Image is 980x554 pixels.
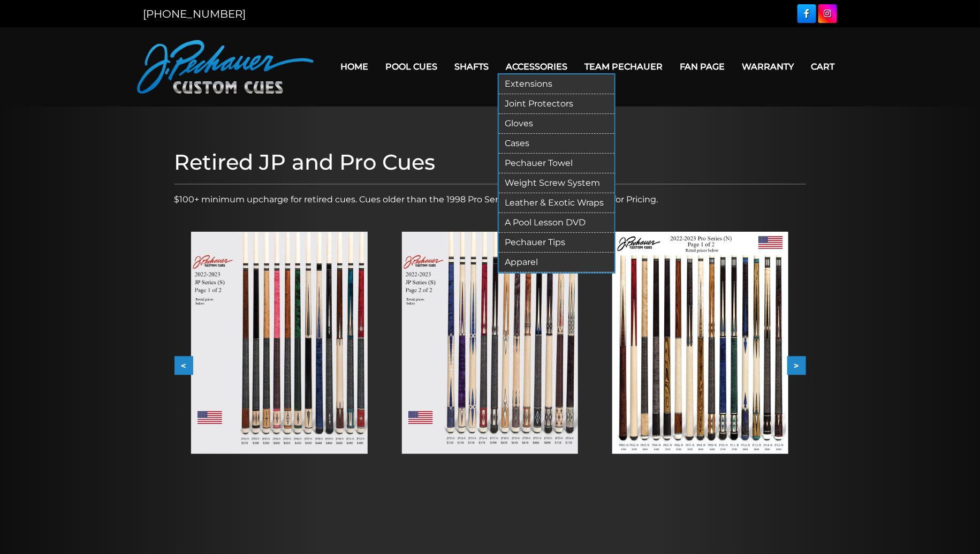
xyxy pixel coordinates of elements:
a: Gloves [499,114,614,134]
a: Apparel [499,253,614,272]
a: [PHONE_NUMBER] [143,7,246,20]
img: Pechauer Custom Cues [137,40,314,94]
a: A Pool Lesson DVD [499,213,614,233]
a: Extensions [499,74,614,94]
button: < [174,356,193,375]
a: Pechauer Tips [499,233,614,253]
a: Cases [499,134,614,154]
a: Cart [803,53,844,80]
a: Pool Cues [377,53,446,80]
button: > [787,356,806,375]
a: Team Pechauer [576,53,672,80]
h1: Retired JP and Pro Cues [174,149,806,175]
div: Carousel Navigation [174,356,806,375]
a: Shafts [446,53,498,80]
a: Fan Page [672,53,734,80]
a: Home [332,53,377,80]
a: Warranty [734,53,803,80]
a: Accessories [498,53,576,80]
a: Leather & Exotic Wraps [499,193,614,213]
a: Pechauer Towel [499,154,614,173]
p: $100+ minimum upcharge for retired cues. Cues older than the 1998 Pro Series cannot be remade. Ca... [174,193,806,206]
a: Joint Protectors [499,94,614,114]
a: Weight Screw System [499,173,614,193]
